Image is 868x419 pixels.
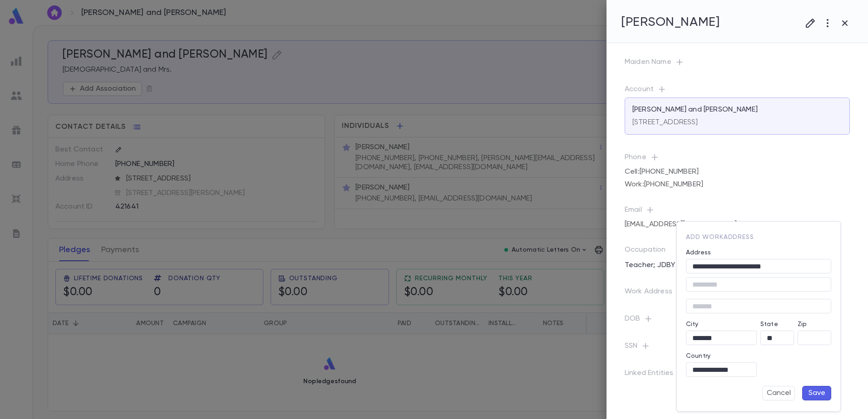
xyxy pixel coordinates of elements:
button: Save [802,386,831,400]
label: City [686,321,699,328]
label: Country [686,352,710,360]
span: add Work address [686,234,754,240]
label: State [760,321,778,328]
button: Cancel [762,386,795,400]
label: Zip [798,321,807,328]
label: Address [686,249,711,256]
